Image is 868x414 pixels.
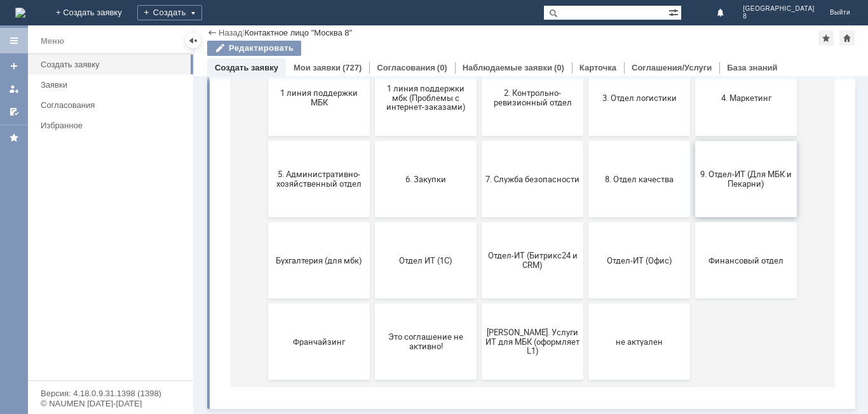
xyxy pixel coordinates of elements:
span: 1 линия поддержки МБК [52,181,146,200]
a: Мои заявки [4,79,24,99]
button: 9. Отдел-ИТ (Для МБК и Пекарни) [475,234,577,310]
a: Соглашения/Услуги [632,63,712,72]
button: 6. Закупки [155,234,257,310]
span: Отдел-ИТ (Офис) [372,348,466,357]
a: Карточка [580,63,616,72]
span: 1 линия поддержки мбк (Проблемы с интернет-заказами) [159,176,253,204]
span: 8. Отдел качества [372,267,466,276]
a: Создать заявку [36,55,191,74]
div: Избранное [41,121,172,130]
span: Отдел-ИТ (Битрикс24 и CRM) [266,344,360,363]
button: 1 линия поддержки мбк (Проблемы с интернет-заказами) [155,152,257,229]
span: 5. Административно-хозяйственный отдел [52,262,146,281]
span: 4. Маркетинг [479,185,573,195]
button: 2. Контрольно-ревизионный отдел [262,152,363,229]
div: © NAUMEN [DATE]-[DATE] [41,399,180,408]
span: [GEOGRAPHIC_DATA] [743,5,815,13]
label: Воспользуйтесь поиском [186,31,440,44]
input: Например, почта или справка [186,57,440,80]
div: Сделать домашней страницей [839,30,855,46]
span: 3. Отдел логистики [372,185,466,195]
span: Расширенный поиск [668,6,681,18]
button: 7. Служба безопасности [262,234,363,310]
button: Отдел-ИТ (Битрикс24 и CRM) [262,315,363,391]
div: Согласования [41,100,186,110]
span: 2. Контрольно-ревизионный отдел [266,181,360,200]
a: Мои согласования [4,102,24,122]
span: 8 [743,13,815,20]
div: Контактное лицо "Москва 8" [245,28,353,37]
a: База знаний [727,63,777,72]
img: logo [15,8,25,18]
div: Заявки [41,80,186,90]
span: 6. Закупки [159,267,253,276]
div: | [242,27,244,37]
button: Отдел ИТ (1С) [155,315,257,391]
a: Заявки [36,75,191,95]
a: Согласования [36,95,191,115]
span: 9. Отдел-ИТ (Для МБК и Пекарни) [479,262,573,281]
div: Меню [41,34,64,49]
button: 4. Маркетинг [475,152,577,229]
div: Скрыть меню [186,33,201,48]
a: Перейти на домашнюю страницу [15,8,25,18]
button: 8. Отдел качества [369,234,470,310]
button: 1 линия поддержки МБК [48,152,150,229]
a: Назад [219,28,242,37]
button: Бухгалтерия (для мбк) [48,315,150,391]
a: Наблюдаемые заявки [463,63,552,72]
a: Создать заявку [4,56,24,76]
div: (0) [554,63,564,72]
header: Выберите тематику заявки [10,127,615,140]
span: Бухгалтерия (для мбк) [52,348,146,357]
div: Создать заявку [41,60,186,69]
div: Создать [137,5,202,20]
a: Согласования [377,63,435,72]
div: Добавить в избранное [818,30,834,46]
button: Финансовый отдел [475,315,577,391]
div: (0) [437,63,447,72]
button: 5. Административно-хозяйственный отдел [48,234,150,310]
div: Версия: 4.18.0.9.31.1398 (1398) [41,389,180,397]
a: Создать заявку [215,63,278,72]
span: Отдел ИТ (1С) [159,348,253,357]
a: Мои заявки [294,63,341,72]
button: 3. Отдел логистики [369,152,470,229]
button: Отдел-ИТ (Офис) [369,315,470,391]
span: 7. Служба безопасности [266,267,360,276]
span: Финансовый отдел [479,348,573,357]
div: (727) [342,63,362,72]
